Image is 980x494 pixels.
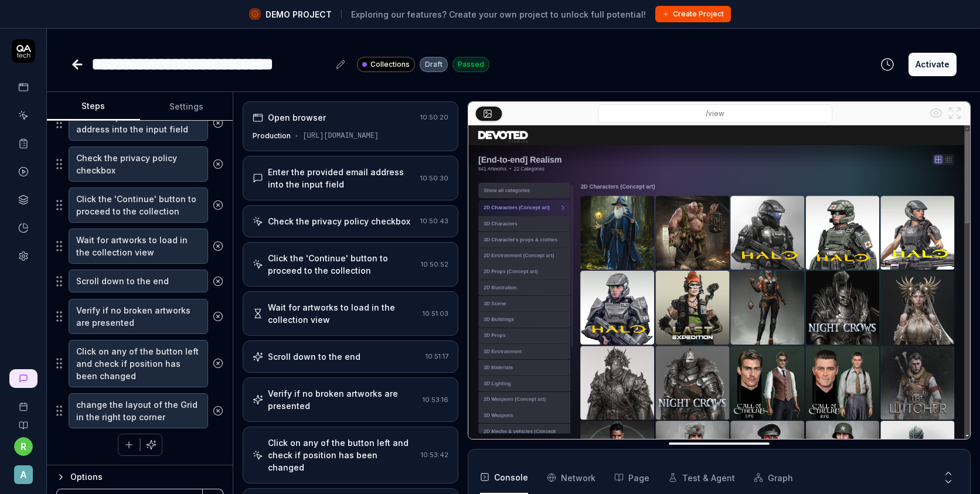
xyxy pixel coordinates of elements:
[140,93,233,121] button: Settings
[754,461,793,494] button: Graph
[208,399,228,423] button: Remove step
[70,470,223,484] div: Options
[266,8,332,21] span: DEMO PROJECT
[56,228,223,264] div: Suggestions
[208,193,228,217] button: Remove step
[614,461,649,494] button: Page
[14,437,33,456] button: r
[420,174,448,182] time: 10:50:30
[421,451,448,459] time: 10:53:42
[452,57,489,72] div: Passed
[908,53,957,76] button: Activate
[420,57,448,72] div: Draft
[547,461,596,494] button: Network
[5,456,42,486] button: A
[426,352,448,360] time: 10:51:17
[253,131,291,141] div: Production
[208,352,228,375] button: Remove step
[668,461,735,494] button: Test & Agent
[423,396,448,404] time: 10:53:16
[351,8,646,21] span: Exploring our features? Create your own project to unlock full potential!
[208,234,228,258] button: Remove step
[420,113,448,121] time: 10:50:20
[421,260,448,268] time: 10:50:52
[268,437,416,473] div: Click on any of the button left and check if position has been changed
[56,269,223,294] div: Suggestions
[370,59,410,70] span: Collections
[56,470,223,484] button: Options
[268,387,418,412] div: Verify if no broken artworks are presented
[268,301,418,326] div: Wait for artworks to load in the collection view
[302,131,379,141] div: [URL][DOMAIN_NAME]
[268,215,410,227] div: Check the privacy policy checkbox
[5,393,42,411] a: Book a call with us
[873,53,901,76] button: View version history
[468,125,970,439] img: Screenshot
[56,146,223,182] div: Suggestions
[268,111,326,124] div: Open browser
[420,217,448,225] time: 10:50:43
[56,339,223,388] div: Suggestions
[9,369,38,388] a: New conversation
[268,252,416,277] div: Click the 'Continue' button to proceed to the collection
[56,187,223,223] div: Suggestions
[208,270,228,293] button: Remove step
[208,305,228,328] button: Remove step
[480,461,528,494] button: Console
[357,56,415,72] a: Collections
[14,465,33,484] span: A
[945,104,964,122] button: Open in full screen
[655,6,731,22] button: Create Project
[56,393,223,429] div: Suggestions
[208,111,228,135] button: Remove step
[56,298,223,335] div: Suggestions
[5,411,42,430] a: Documentation
[56,105,223,141] div: Suggestions
[927,104,945,122] button: Show all interative elements
[47,93,140,121] button: Steps
[268,350,360,363] div: Scroll down to the end
[208,152,228,176] button: Remove step
[268,166,416,190] div: Enter the provided email address into the input field
[423,309,448,318] time: 10:51:03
